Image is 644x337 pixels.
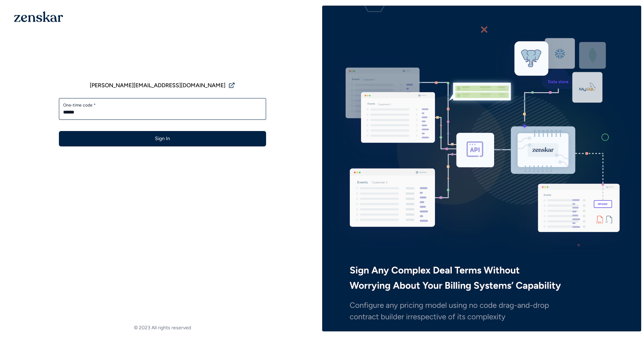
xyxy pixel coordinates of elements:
label: One-time code * [63,102,262,108]
img: 1OGAJ2xQqyY4LXKgY66KYq0eOWRCkrZdAb3gUhuVAqdWPZE9SRJmCz+oDMSn4zDLXe31Ii730ItAGKgCKgCCgCikA4Av8PJUP... [14,11,63,22]
span: [PERSON_NAME][EMAIL_ADDRESS][DOMAIN_NAME] [90,81,225,90]
button: Sign In [59,131,266,146]
footer: © 2023 All rights reserved [3,324,322,331]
